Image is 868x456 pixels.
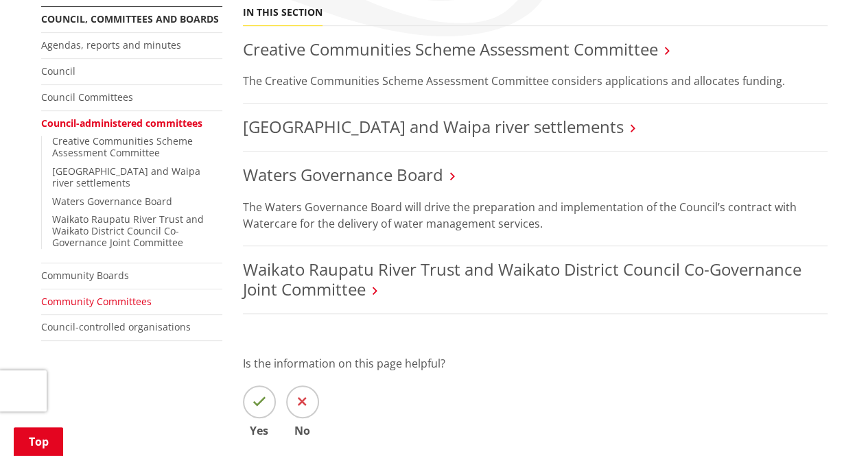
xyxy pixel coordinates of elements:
[243,38,658,60] a: Creative Communities Scheme Assessment Committee
[243,115,624,138] a: [GEOGRAPHIC_DATA] and Waipa river settlements
[52,134,193,159] a: Creative Communities Scheme Assessment Committee
[243,199,828,232] p: The Waters Governance Board will drive the preparation and implementation of the Council’s contra...
[41,295,152,308] a: Community Committees
[41,12,219,25] a: Council, committees and boards
[41,117,202,130] a: Council-administered committees
[243,258,801,300] a: Waikato Raupatu River Trust and Waikato District Council Co-Governance Joint Committee
[243,425,276,436] span: Yes
[243,163,443,186] a: Waters Governance Board
[805,398,854,448] iframe: Messenger Launcher
[14,427,63,456] a: Top
[286,425,319,436] span: No
[243,73,828,89] p: The Creative Communities Scheme Assessment Committee considers applications and allocates funding.
[243,7,322,19] h5: In this section
[52,213,204,249] a: Waikato Raupatu River Trust and Waikato District Council Co-Governance Joint Committee
[41,91,133,104] a: Council Committees
[41,269,129,282] a: Community Boards
[52,165,200,189] a: [GEOGRAPHIC_DATA] and Waipa river settlements
[41,320,191,333] a: Council-controlled organisations
[243,355,828,372] p: Is the information on this page helpful?
[52,195,172,208] a: Waters Governance Board
[41,38,181,51] a: Agendas, reports and minutes
[41,64,75,77] a: Council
